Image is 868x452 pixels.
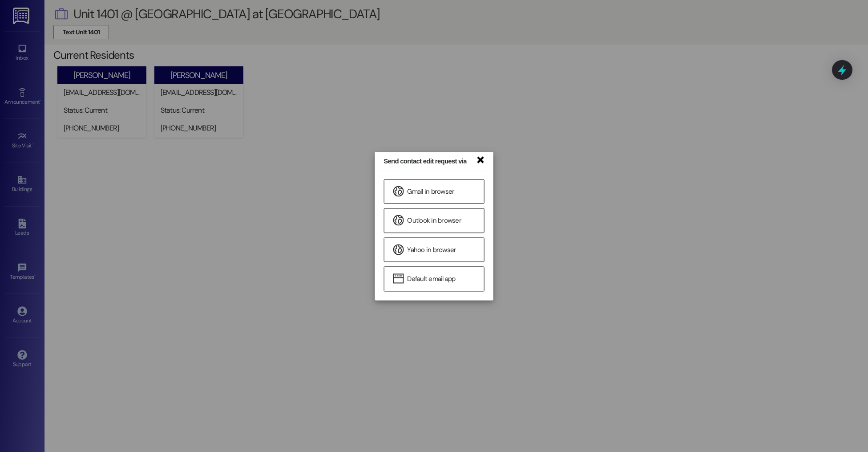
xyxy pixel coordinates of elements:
span: Yahoo in browser [407,245,456,255]
a: Outlook in browser [384,208,484,233]
a: Gmail in browser [384,179,484,204]
a: Default email app [384,267,484,291]
a: Yahoo in browser [384,237,484,262]
a: × [476,155,484,164]
div: Send contact edit request via [384,156,467,166]
span: Gmail in browser [407,187,454,196]
span: Outlook in browser [407,216,461,226]
span: Default email app [407,275,455,284]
